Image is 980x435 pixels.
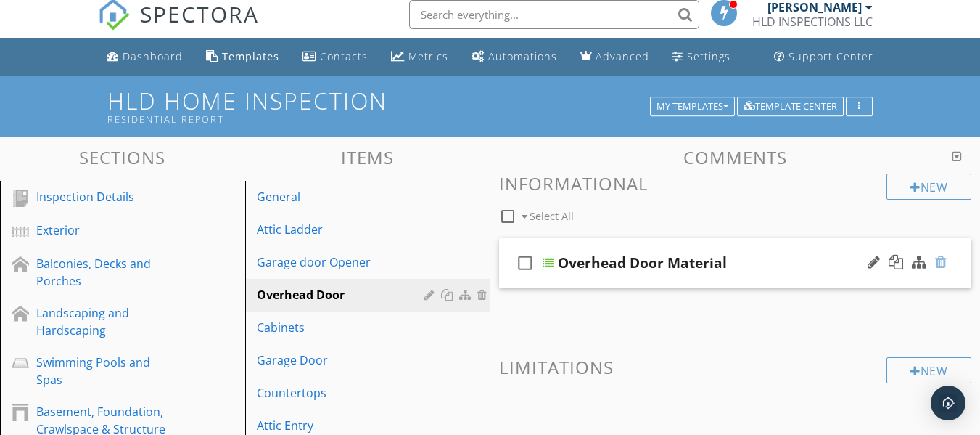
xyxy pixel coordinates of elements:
div: Exterior [36,221,176,239]
div: Metrics [408,49,448,63]
div: Support Center [788,49,873,63]
a: Dashboard [101,44,189,70]
div: Template Center [744,102,837,112]
div: New [886,357,971,383]
div: Overhead Door [257,286,429,304]
span: Select All [530,209,574,223]
div: Residential Report [107,113,655,125]
div: Garage door Opener [257,253,429,271]
div: HLD INSPECTIONS LLC [752,15,873,29]
a: Automations (Basic) [466,44,563,70]
a: Advanced [575,44,655,70]
div: Attic Entry [257,417,429,434]
div: Inspection Details [36,188,176,206]
div: Dashboard [123,49,183,63]
a: Settings [667,44,736,70]
div: Automations [488,49,557,63]
div: Countertops [257,384,429,402]
a: Support Center [768,44,879,70]
div: Attic Ladder [257,221,429,238]
div: General [257,188,429,206]
a: Contacts [297,44,374,70]
div: Settings [687,49,730,63]
div: Balconies, Decks and Porches [36,255,176,290]
div: Garage Door [257,351,429,369]
div: Landscaping and Hardscaping [36,304,176,339]
div: Templates [222,49,279,63]
div: Advanced [596,49,649,63]
div: My Templates [656,102,728,112]
a: Templates [200,44,285,70]
h3: Informational [499,174,972,193]
div: Open Intercom Messenger [931,386,965,420]
h1: HLD Home Inspection [107,88,873,125]
a: SPECTORA [98,11,259,41]
i: check_box_outline_blank [514,245,537,280]
h3: Items [245,147,490,167]
div: Cabinets [257,319,429,336]
a: Metrics [385,44,454,70]
div: Contacts [320,49,368,63]
h3: Comments [499,147,972,167]
div: New [886,174,971,200]
div: Overhead Door Material [558,254,727,272]
button: My Templates [650,97,735,117]
div: Swimming Pools and Spas [36,354,176,389]
a: Template Center [737,99,844,112]
button: Template Center [737,97,844,117]
h3: Limitations [499,357,972,377]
